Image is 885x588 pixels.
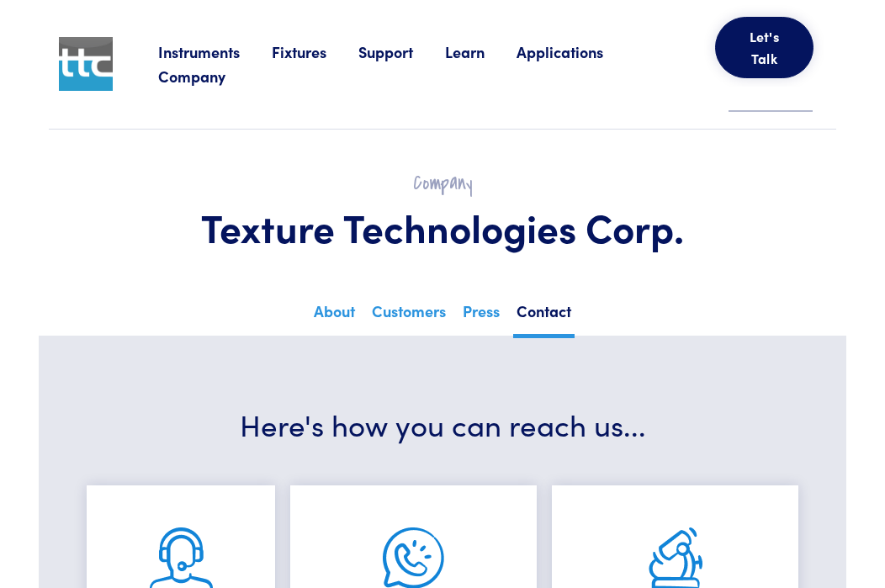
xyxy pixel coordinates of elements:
h1: Texture Technologies Corp. [89,203,796,252]
a: Customers [368,297,449,334]
a: About [310,297,358,334]
button: Let's Talk [715,17,814,78]
h2: Company [89,170,796,196]
a: Fixtures [272,41,358,62]
a: Support [358,41,445,62]
a: Press [459,297,503,334]
img: ttc_logo_1x1_v1.0.png [59,37,113,91]
a: Applications [517,41,635,62]
a: Contact [513,297,575,338]
h3: Here's how you can reach us... [89,403,796,444]
a: Instruments [158,41,272,62]
a: Learn [445,41,517,62]
a: Company [158,66,257,87]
